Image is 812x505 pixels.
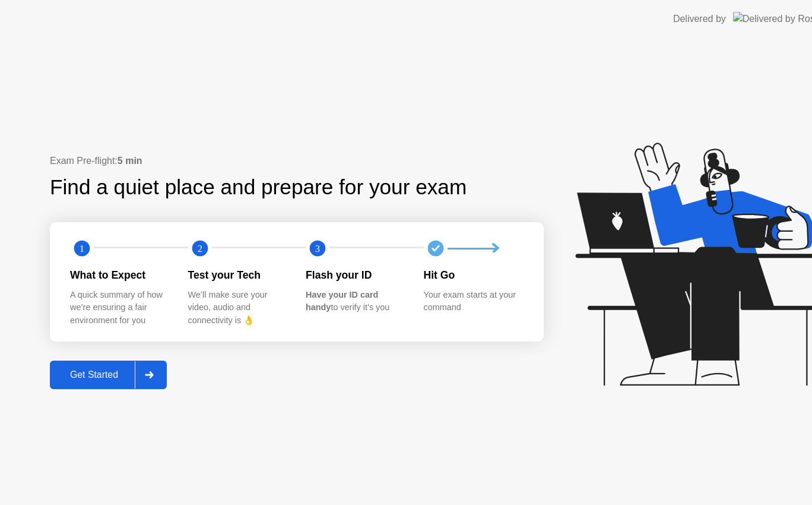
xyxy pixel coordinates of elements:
button: Get Started [50,361,167,389]
div: Exam Pre-flight: [50,154,544,168]
text: 1 [80,243,84,254]
div: Your exam starts at your command [424,289,523,314]
div: A quick summary of how we’re ensuring a fair environment for you [70,289,169,327]
div: We’ll make sure your video, audio and connectivity is 👌 [188,289,287,327]
div: Delivered by [673,12,726,26]
text: 2 [197,243,202,254]
b: 5 min [118,156,142,166]
div: Find a quiet place and prepare for your exam [50,172,468,203]
div: What to Expect [70,267,169,283]
b: Have your ID card handy [306,290,378,313]
div: Flash your ID [306,267,405,283]
div: Hit Go [424,267,523,283]
div: Get Started [53,370,135,380]
div: to verify it’s you [306,289,405,314]
text: 3 [315,243,320,254]
div: Test your Tech [188,267,287,283]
